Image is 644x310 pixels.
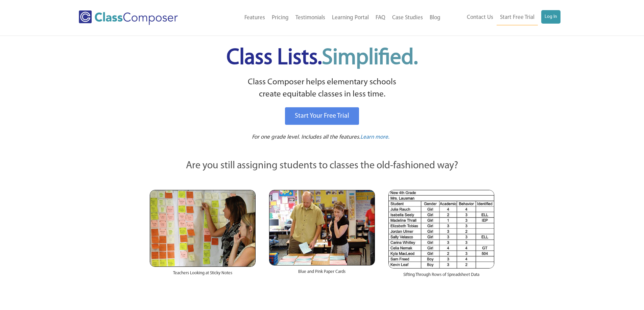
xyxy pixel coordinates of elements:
span: Simplified. [322,47,418,69]
div: Sifting Through Rows of Spreadsheet Data [388,269,494,285]
a: Learning Portal [329,10,372,25]
p: Class Composer helps elementary schools create equitable classes in less time. [149,76,496,101]
a: Contact Us [463,10,497,25]
p: Are you still assigning students to classes the old-fashioned way? [150,159,495,173]
span: For one grade level. Includes all the features. [252,134,360,140]
a: Features [241,10,268,25]
span: Start Your Free Trial [295,113,349,119]
nav: Header Menu [444,10,560,25]
span: Learn more. [360,134,389,140]
a: FAQ [372,10,389,25]
a: Start Your Free Trial [285,107,359,125]
div: Blue and Pink Paper Cards [269,265,375,282]
img: Class Composer [79,10,178,25]
a: Learn more. [360,133,389,142]
a: Blog [426,10,444,25]
a: Testimonials [292,10,329,25]
a: Pricing [268,10,292,25]
span: Class Lists. [226,47,418,69]
a: Log In [541,10,560,24]
a: Case Studies [389,10,426,25]
img: Blue and Pink Paper Cards [269,190,375,265]
a: Start Free Trial [497,10,538,25]
nav: Header Menu [206,10,444,25]
div: Teachers Looking at Sticky Notes [150,267,256,283]
img: Spreadsheets [388,190,494,269]
img: Teachers Looking at Sticky Notes [150,190,256,267]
